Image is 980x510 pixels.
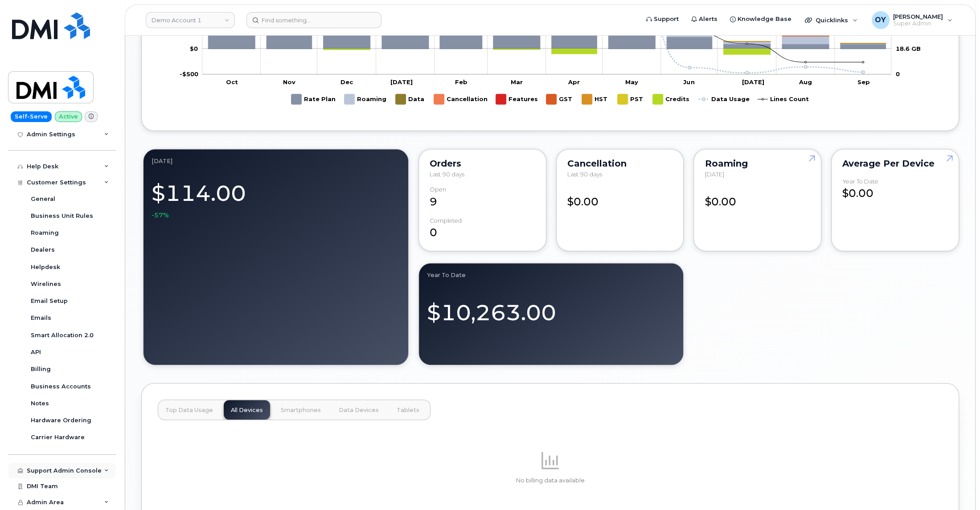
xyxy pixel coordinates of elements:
[896,45,921,52] tspan: 18.6 GB
[208,1,886,49] g: Rate Plan
[798,78,812,86] tspan: Aug
[896,70,900,78] tspan: 0
[893,20,943,27] span: Super Admin
[390,400,426,420] button: Tablets
[226,78,238,86] tspan: Oct
[291,90,809,108] g: Legend
[567,160,673,167] div: Cancellation
[430,186,446,193] div: Open
[397,407,419,414] span: Tablets
[683,78,694,86] tspan: Jun
[893,13,943,20] span: [PERSON_NAME]
[180,70,198,78] tspan: -$500
[427,271,676,278] div: Year to Date
[816,16,848,24] span: Quicklinks
[567,171,602,178] span: Last 90 days
[427,290,676,328] div: $10,263.00
[291,90,335,108] g: Rate Plan
[158,400,220,420] button: Top Data Usage
[875,15,886,25] span: OY
[705,171,724,178] span: [DATE]
[430,217,535,241] div: 0
[705,186,810,209] div: $0.00
[738,15,791,24] span: Knowledge Base
[865,11,959,29] div: Oleg Yaschuk
[152,175,400,220] div: $114.00
[246,12,381,28] input: Find something...
[699,15,718,24] span: Alerts
[724,10,798,28] a: Knowledge Base
[430,160,535,167] div: Orders
[546,90,573,108] g: GST
[582,90,608,108] g: HST
[567,186,673,209] div: $0.00
[568,78,580,86] tspan: Apr
[339,407,379,414] span: Data Devices
[430,171,464,178] span: Last 90 days
[190,45,198,52] tspan: $0
[180,70,198,78] g: $0
[340,78,353,86] tspan: Dec
[165,407,213,414] span: Top Data Usage
[857,78,869,86] tspan: Sep
[281,407,321,414] span: Smartphones
[146,12,235,28] a: Demo Account 1
[395,90,425,108] g: Data
[698,90,749,108] g: Data Usage
[390,78,413,86] tspan: [DATE]
[799,11,864,29] div: Quicklinks
[332,400,386,420] button: Data Devices
[640,10,685,28] a: Support
[742,78,764,86] tspan: [DATE]
[158,477,943,485] p: No billing data available
[344,90,386,108] g: Roaming
[430,186,535,209] div: 9
[152,157,400,164] div: September 2023
[842,178,948,201] div: $0.00
[757,90,809,108] g: Lines Count
[283,78,295,86] tspan: Nov
[842,178,878,185] div: Year to Date
[705,160,810,167] div: Roaming
[654,15,679,24] span: Support
[274,400,328,420] button: Smartphones
[842,160,948,167] div: Average per Device
[685,10,724,28] a: Alerts
[434,90,487,108] g: Cancellation
[430,217,462,224] div: completed
[625,78,638,86] tspan: May
[617,90,644,108] g: PST
[152,211,169,220] span: -57%
[511,78,523,86] tspan: Mar
[652,90,689,108] g: Credits
[455,78,467,86] tspan: Feb
[496,90,537,108] g: Features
